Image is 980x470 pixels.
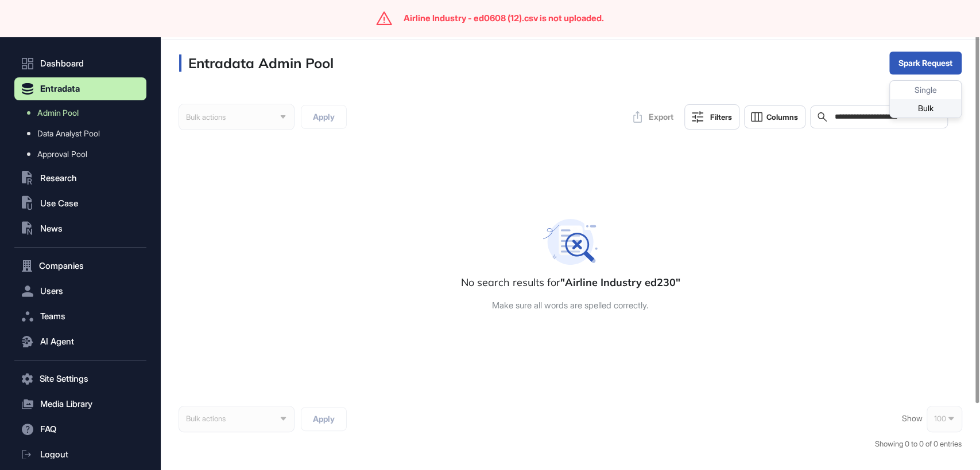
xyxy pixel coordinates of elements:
button: AI Agent [14,330,146,353]
span: Approval Pool [37,150,87,159]
a: Dashboard [14,52,146,75]
div: Filters [710,112,732,122]
span: AI Agent [40,337,74,346]
button: Spark Request [889,52,962,75]
span: Data Analyst Pool [37,129,100,138]
button: Export [627,105,680,128]
span: Research [40,174,77,183]
span: Users [40,287,63,296]
button: Site Settings [14,367,146,390]
div: Bulk [890,99,961,117]
button: Users [14,280,146,303]
span: Columns [766,113,798,122]
button: Filters [684,104,739,130]
h3: Entradata Admin Pool [179,54,334,72]
button: FAQ [14,418,146,441]
div: Showing 0 to 0 of 0 entries [875,438,962,450]
button: Companies [14,254,146,277]
a: Admin Pool [20,103,146,123]
a: Approval Pool [20,144,146,164]
span: Media Library [40,399,92,409]
button: Columns [744,105,805,128]
span: Logout [40,450,68,459]
a: Logout [14,443,146,466]
span: Companies [39,261,84,271]
span: Use Case [40,199,78,208]
span: Dashboard [40,59,84,68]
button: Teams [14,305,146,328]
div: Single [890,81,961,99]
span: Teams [40,312,65,321]
button: Media Library [14,393,146,416]
a: Data Analyst Pool [20,123,146,144]
span: Site Settings [40,374,88,383]
span: News [40,224,63,233]
div: Airline Industry - ed0608 (12).csv is not uploaded. [404,13,604,23]
span: Entradata [40,84,80,93]
button: Entradata [14,77,146,100]
span: Show [902,414,923,423]
button: Research [14,167,146,190]
button: Use Case [14,192,146,215]
button: News [14,217,146,240]
span: Admin Pool [37,108,79,117]
span: FAQ [40,425,56,434]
